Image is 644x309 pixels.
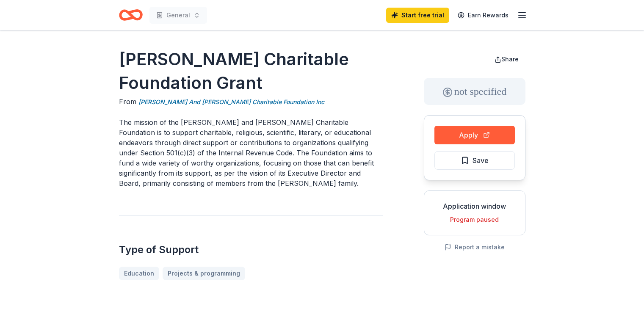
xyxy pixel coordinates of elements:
a: Education [119,267,159,280]
div: Application window [431,201,518,211]
a: Start free trial [386,8,449,23]
button: General [149,7,207,24]
button: Report a mistake [445,242,505,252]
span: Save [473,155,489,166]
p: The mission of the [PERSON_NAME] and [PERSON_NAME] Charitable Foundation is to support charitable... [119,117,383,188]
div: Program paused [431,215,518,225]
a: Home [119,5,143,25]
button: Share [488,51,525,68]
h1: [PERSON_NAME] Charitable Foundation Grant [119,47,383,95]
div: not specified [424,78,525,105]
span: General [166,10,190,20]
button: Apply [434,126,515,144]
div: From [119,97,383,107]
span: Share [501,55,519,63]
h2: Type of Support [119,243,383,257]
button: Save [434,151,515,170]
a: [PERSON_NAME] And [PERSON_NAME] Charitable Foundation Inc [138,97,324,107]
a: Projects & programming [163,267,245,280]
a: Earn Rewards [453,8,514,23]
